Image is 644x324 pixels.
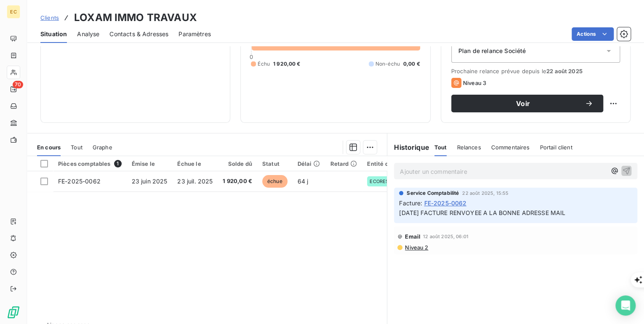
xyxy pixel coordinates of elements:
[262,175,287,188] span: échue
[423,234,468,239] span: 12 août 2025, 06:01
[132,160,168,167] div: Émise le
[298,178,309,185] span: 64 j
[572,27,614,41] button: Actions
[77,30,99,38] span: Analyse
[114,160,122,167] span: 1
[451,95,603,112] button: Voir
[330,160,357,167] div: Retard
[177,178,213,185] span: 23 juil. 2025
[58,160,122,167] div: Pièces comptables
[74,10,197,25] h3: LOXAM IMMO TRAVAUX
[399,209,565,216] span: [DATE] FACTURE RENVOYEE A LA BONNE ADRESSE MAIL
[71,144,82,151] span: Tout
[463,80,486,86] span: Niveau 3
[7,305,20,319] img: Logo LeanPay
[458,47,526,55] span: Plan de relance Société
[462,191,508,196] span: 22 août 2025, 15:55
[367,160,424,167] div: Entité de facturation
[407,189,459,197] span: Service Comptabilité
[540,144,572,151] span: Portail client
[424,199,466,207] span: FE-2025-0062
[404,244,428,251] span: Niveau 2
[177,160,213,167] div: Échue le
[132,178,168,185] span: 23 juin 2025
[223,160,252,167] div: Solde dû
[40,13,59,22] a: Clients
[58,178,101,185] span: FE-2025-0062
[546,68,583,74] span: 22 août 2025
[262,160,287,167] div: Statut
[250,53,253,60] span: 0
[461,100,585,107] span: Voir
[491,144,530,151] span: Commentaires
[434,144,447,151] span: Tout
[40,30,67,38] span: Situation
[405,233,420,240] span: Email
[93,144,112,151] span: Graphe
[258,60,270,68] span: Échu
[451,68,620,74] span: Prochaine relance prévue depuis le
[109,30,168,38] span: Contacts & Adresses
[7,5,20,19] div: EC
[370,179,389,184] span: ECORES
[40,14,59,21] span: Clients
[387,142,429,152] h6: Historique
[273,60,301,68] span: 1 920,00 €
[13,81,23,88] span: 70
[298,160,320,167] div: Délai
[403,60,420,68] span: 0,00 €
[375,60,400,68] span: Non-échu
[457,144,481,151] span: Relances
[223,177,252,186] span: 1 920,00 €
[615,295,636,316] div: Open Intercom Messenger
[399,199,422,207] span: Facture :
[178,30,211,38] span: Paramètres
[37,144,61,151] span: En cours
[7,82,20,96] a: 70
